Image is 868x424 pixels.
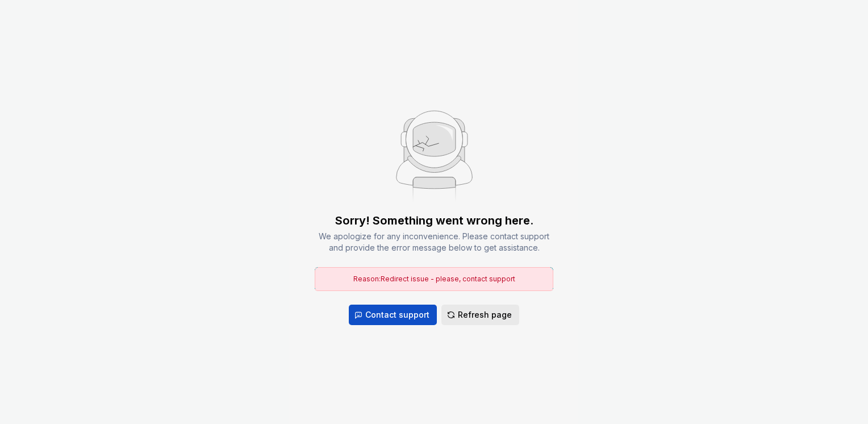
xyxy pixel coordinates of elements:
[315,231,553,253] div: We apologize for any inconvenience. Please contact support and provide the error message below to...
[349,305,437,325] button: Contact support
[365,309,429,321] span: Contact support
[335,213,533,228] div: Sorry! Something went wrong here.
[458,309,512,321] span: Refresh page
[353,275,515,283] span: Reason: Redirect issue - please, contact support
[441,305,519,325] button: Refresh page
